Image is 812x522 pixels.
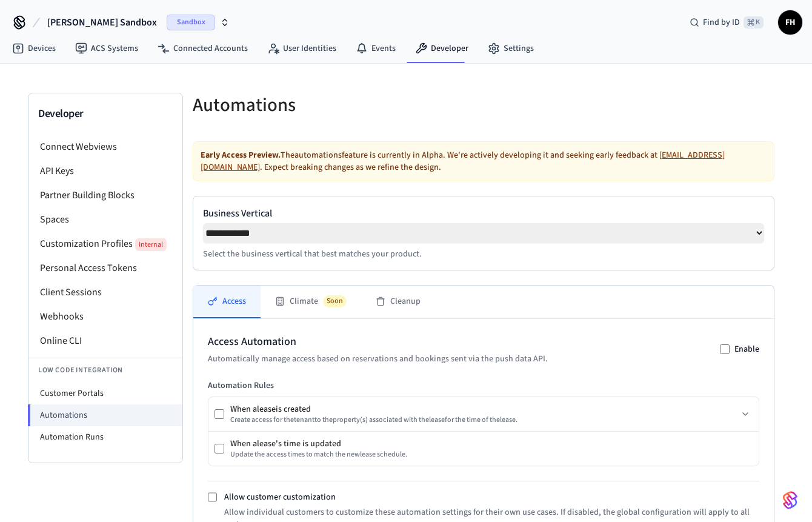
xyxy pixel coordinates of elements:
[2,38,65,59] a: Devices
[28,304,182,329] li: Webhooks
[203,206,764,221] label: Business Vertical
[230,438,407,450] div: When a lease 's time is updated
[193,141,774,181] div: The automations feature is currently in Alpha. We're actively developing it and seeking early fee...
[28,183,182,207] li: Partner Building Blocks
[778,10,802,35] button: FH
[734,343,759,355] label: Enable
[28,159,182,183] li: API Keys
[703,16,740,28] span: Find by ID
[28,232,182,256] li: Customization Profiles
[47,15,157,30] span: [PERSON_NAME] Sandbox
[203,248,764,260] p: Select the business vertical that best matches your product.
[230,450,407,460] div: Update the access times to match the new lease schedule.
[28,358,182,383] li: Low Code Integration
[230,403,517,415] div: When a lease is created
[405,38,478,59] a: Developer
[28,404,182,426] li: Automations
[261,286,361,318] button: ClimateSoon
[28,207,182,232] li: Spaces
[201,149,725,173] a: [EMAIL_ADDRESS][DOMAIN_NAME]
[135,238,167,251] span: Internal
[208,333,548,350] h2: Access Automation
[38,105,173,122] h3: Developer
[346,38,405,59] a: Events
[258,38,346,59] a: User Identities
[478,38,544,59] a: Settings
[65,38,148,59] a: ACS Systems
[224,491,336,503] label: Allow customer customization
[744,16,764,28] span: ⌘ K
[208,353,548,365] p: Automatically manage access based on reservations and bookings sent via the push data API.
[148,38,258,59] a: Connected Accounts
[28,383,182,404] li: Customer Portals
[208,380,759,392] h3: Automation Rules
[361,286,435,318] button: Cleanup
[193,93,476,118] h5: Automations
[230,415,517,425] div: Create access for the tenant to the property (s) associated with the lease for the time of the le...
[28,426,182,448] li: Automation Runs
[323,295,347,307] span: Soon
[28,256,182,280] li: Personal Access Tokens
[680,12,773,33] div: Find by ID⌘ K
[167,15,215,30] span: Sandbox
[28,280,182,304] li: Client Sessions
[779,12,801,33] span: FH
[201,149,281,161] strong: Early Access Preview.
[193,286,261,318] button: Access
[28,329,182,353] li: Online CLI
[28,135,182,159] li: Connect Webviews
[783,490,797,510] img: SeamLogoGradient.69752ec5.svg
